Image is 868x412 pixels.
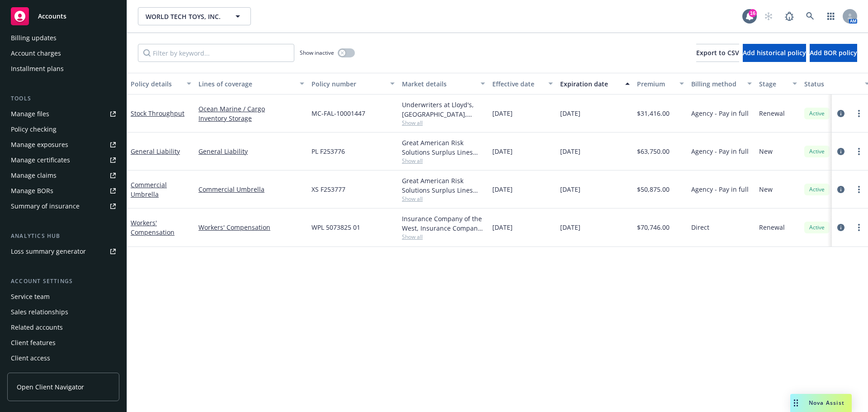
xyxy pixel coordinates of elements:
a: Switch app [822,7,840,25]
span: WPL 5073825 01 [311,223,360,232]
a: Service team [7,289,119,304]
div: Effective date [492,79,543,89]
div: Status [804,79,859,89]
span: $31,416.00 [637,109,670,118]
span: [DATE] [492,109,513,118]
span: Active [808,109,826,118]
span: Direct [691,223,709,232]
div: Lines of coverage [198,79,294,89]
div: Loss summary generator [11,244,86,259]
a: Related accounts [7,320,119,335]
a: Start snowing [759,7,778,25]
span: [DATE] [560,147,580,156]
a: Workers' Compensation [131,218,175,237]
span: Manage exposures [7,137,119,152]
span: Active [808,223,826,232]
div: Manage claims [11,168,57,183]
span: Active [808,185,826,194]
span: Open Client Navigator [17,382,84,392]
div: Manage certificates [11,153,70,167]
a: Billing updates [7,31,119,45]
div: Drag to move [790,394,802,412]
div: Manage BORs [11,184,53,198]
a: Manage certificates [7,153,119,167]
span: Show all [402,233,485,241]
div: Client access [11,351,50,365]
a: Account charges [7,46,119,61]
span: [DATE] [492,185,513,194]
div: Market details [402,79,475,89]
span: Add BOR policy [810,48,857,57]
div: Sales relationships [11,305,68,319]
span: New [759,147,773,156]
div: Great American Risk Solutions Surplus Lines Insurance Company, Great American Insurance Group, Ri... [402,138,485,157]
span: Show all [402,195,485,203]
a: circleInformation [835,222,846,233]
a: Manage BORs [7,184,119,198]
div: Manage exposures [11,137,68,152]
a: circleInformation [835,146,846,157]
div: Analytics hub [7,232,119,241]
a: Inventory Storage [198,114,304,123]
a: Workers' Compensation [198,223,304,232]
button: WORLD TECH TOYS, INC. [138,7,251,25]
div: Policy number [311,79,385,89]
a: Manage files [7,107,119,121]
button: Policy details [127,73,195,95]
div: Account settings [7,277,119,286]
span: XS F253777 [311,185,345,194]
div: Service team [11,289,50,304]
div: Summary of insurance [11,199,80,213]
a: more [854,108,864,119]
div: Related accounts [11,320,63,335]
span: Renewal [759,223,785,232]
span: Agency - Pay in full [691,147,749,156]
button: Effective date [489,73,557,95]
span: Add historical policy [743,48,806,57]
button: Stage [755,73,801,95]
span: Export to CSV [696,48,739,57]
a: more [854,184,864,195]
a: more [854,146,864,157]
a: Commercial Umbrella [131,180,167,199]
div: Account charges [11,46,61,61]
div: Policy checking [11,122,57,137]
span: Active [808,147,826,156]
button: Lines of coverage [195,73,308,95]
button: Market details [398,73,489,95]
span: WORLD TECH TOYS, INC. [146,12,224,21]
a: Stock Throughput [131,109,184,118]
span: [DATE] [560,109,580,118]
span: Agency - Pay in full [691,185,749,194]
a: Client access [7,351,119,365]
button: Policy number [308,73,398,95]
span: [DATE] [560,185,580,194]
a: Policy checking [7,122,119,137]
div: Great American Risk Solutions Surplus Lines Insurance Company, Great American Insurance Group, Ri... [402,176,485,195]
span: Show inactive [300,49,334,57]
span: New [759,185,773,194]
a: Sales relationships [7,305,119,319]
div: Underwriters at Lloyd's, [GEOGRAPHIC_DATA], [PERSON_NAME] of [GEOGRAPHIC_DATA], [GEOGRAPHIC_DATA] [402,100,485,119]
a: General Liability [198,147,304,156]
button: Export to CSV [696,44,739,62]
button: Add BOR policy [810,44,857,62]
button: Expiration date [557,73,633,95]
div: Billing method [691,79,742,89]
a: Report a Bug [780,7,798,25]
div: Insurance Company of the West, Insurance Company of the West (ICW) [402,214,485,233]
span: PL F253776 [311,147,345,156]
a: more [854,222,864,233]
span: MC-FAL-10001447 [311,109,365,118]
span: [DATE] [492,147,513,156]
a: Accounts [7,4,119,29]
a: Summary of insurance [7,199,119,213]
a: Commercial Umbrella [198,185,304,194]
div: Billing updates [11,31,57,45]
a: circleInformation [835,184,846,195]
div: Installment plans [11,62,64,76]
button: Premium [633,73,688,95]
a: Search [801,7,819,25]
a: General Liability [131,147,180,156]
div: Policy details [131,79,181,89]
